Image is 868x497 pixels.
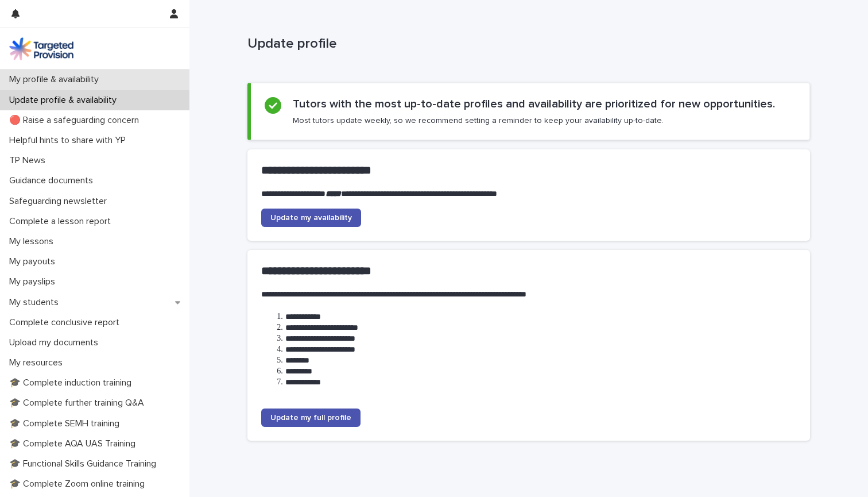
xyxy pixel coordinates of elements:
p: Upload my documents [5,337,107,348]
p: Most tutors update weekly, so we recommend setting a reminder to keep your availability up-to-date. [293,115,664,126]
p: My profile & availability [5,74,108,85]
span: Update my availability [270,214,352,222]
a: Update my availability [261,209,361,227]
p: 🎓 Complete further training Q&A [5,398,153,409]
p: My payslips [5,276,64,287]
p: 🎓 Functional Skills Guidance Training [5,459,165,469]
p: 🎓 Complete SEMH training [5,418,129,429]
a: Update my full profile [261,409,361,427]
p: My payouts [5,256,64,267]
p: 🎓 Complete induction training [5,377,141,388]
p: TP News [5,155,55,166]
p: 🎓 Complete Zoom online training [5,479,154,490]
p: My students [5,297,68,308]
p: Complete a lesson report [5,216,120,227]
p: Update profile & availability [5,95,126,106]
p: 🎓 Complete AQA UAS Training [5,438,145,449]
p: Update profile [247,36,805,52]
h2: Tutors with the most up-to-date profiles and availability are prioritized for new opportunities. [293,97,775,111]
p: Complete conclusive report [5,317,129,328]
p: My resources [5,357,72,368]
span: Update my full profile [270,414,351,422]
p: Safeguarding newsletter [5,196,116,207]
p: Guidance documents [5,175,102,186]
p: Helpful hints to share with YP [5,135,135,146]
img: M5nRWzHhSzIhMunXDL62 [9,37,73,60]
p: 🔴 Raise a safeguarding concern [5,115,148,126]
p: My lessons [5,236,63,247]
